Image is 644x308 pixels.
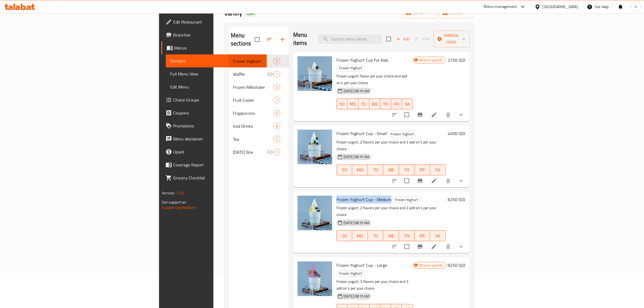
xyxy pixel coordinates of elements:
[341,294,371,299] span: [DATE] 08:19 AM
[382,100,389,108] span: TH
[176,189,184,196] span: 1.0.0
[417,232,428,240] span: FR
[432,166,444,174] span: SA
[448,261,465,269] h6: 8250 IQD
[404,100,411,108] span: SA
[396,36,410,42] span: Add
[161,15,267,28] a: Edit Restaurant
[431,178,437,184] a: Edit menu item
[276,33,289,46] button: Add section
[442,240,455,253] button: delete
[274,124,280,129] span: 8
[388,240,401,253] button: sort-choices
[267,71,273,77] svg: Inactive section
[336,230,352,241] button: SU
[233,58,273,64] div: Frozen Yoghurt
[273,123,280,129] div: items
[273,71,280,77] div: items
[417,58,445,63] span: Branch specific
[448,130,465,137] h6: 4500 IQD
[298,196,332,230] img: Frozen Yoghurt Cup - Medium
[431,112,437,118] a: Edit menu item
[399,230,415,241] button: TH
[161,106,267,119] a: Coupons
[336,73,413,86] p: Frozen yogurt, flavor per your choice and add on's per your choice
[233,123,273,129] span: Iced Drinks
[273,97,280,103] div: items
[161,132,267,145] a: Menu disclaimer
[432,232,444,240] span: SA
[298,56,332,91] img: Frozen Yoghurt Cup For Kids
[348,99,358,109] button: MO
[341,89,371,94] span: [DATE] 08:19 AM
[170,58,262,64] span: Sections
[399,165,415,175] button: TH
[336,139,446,152] p: Frozen yogurt, 2 flavors per your choice and 2 add on's per your choice
[430,230,446,241] button: SA
[162,199,187,206] span: Get support on:
[414,108,427,121] button: Branch-specific-item
[161,93,267,106] a: Choice Groups
[170,71,262,77] span: Full Menu View
[337,65,364,71] span: Frozen Yoghurt
[368,165,384,175] button: TU
[339,100,345,108] span: SU
[233,149,267,155] span: [DATE] Box
[336,278,413,292] p: Frozen yogurt, 3 flavors per your choice and 3 add on's per your choice
[393,197,420,203] span: Frozen Yoghurt
[161,41,267,54] a: Menus
[229,53,289,161] nav: Menu sections
[229,107,289,120] div: Frappuccino6
[401,109,412,120] span: Select to update
[339,166,350,174] span: SU
[274,98,280,103] span: 7
[438,32,465,46] span: Manage items
[274,137,280,142] span: 2
[229,94,289,107] div: Fruit Cooler7
[417,263,445,268] span: Branch specific
[173,110,262,116] span: Coupons
[336,129,387,137] span: Frozen Yoghurt Cup - Small
[455,240,468,253] button: show more
[402,99,413,109] button: SA
[263,33,276,46] span: Sort sections
[229,133,289,146] div: Tea2
[267,149,273,155] svg: Inactive section
[394,35,412,43] button: Add
[434,31,470,47] button: Manage items
[233,97,273,103] span: Fruit Cooler
[161,145,267,158] a: Upsell
[298,261,332,296] img: Frozen Yoghurt Cup - Large
[350,100,356,108] span: MO
[336,261,387,269] span: Frozen Yoghurt Cup - Large
[173,123,262,129] span: Promotions
[354,232,366,240] span: MO
[233,136,273,142] span: Tea
[352,165,368,175] button: MO
[229,146,289,159] div: [DATE] Box1
[394,35,412,43] span: Add item
[170,84,262,90] span: Edit Menu
[229,81,289,94] div: Frozen Milkshake5
[372,100,378,108] span: WE
[401,241,412,252] span: Select to update
[635,4,637,10] span: H
[337,270,364,277] span: Frozen Yoghurt
[233,110,273,116] span: Frappuccino
[273,136,280,142] div: items
[352,230,368,241] button: MO
[173,97,262,103] span: Choice Groups
[448,196,465,203] h6: 6250 IQD
[543,4,578,10] div: [GEOGRAPHIC_DATA]
[415,230,430,241] button: FR
[229,55,289,68] div: Frozen Yoghurt5
[341,220,371,225] span: [DATE] 08:19 AM
[173,149,262,155] span: Upsell
[455,174,468,187] button: show more
[274,111,280,116] span: 6
[162,189,175,196] span: Version:
[388,174,401,187] button: sort-choices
